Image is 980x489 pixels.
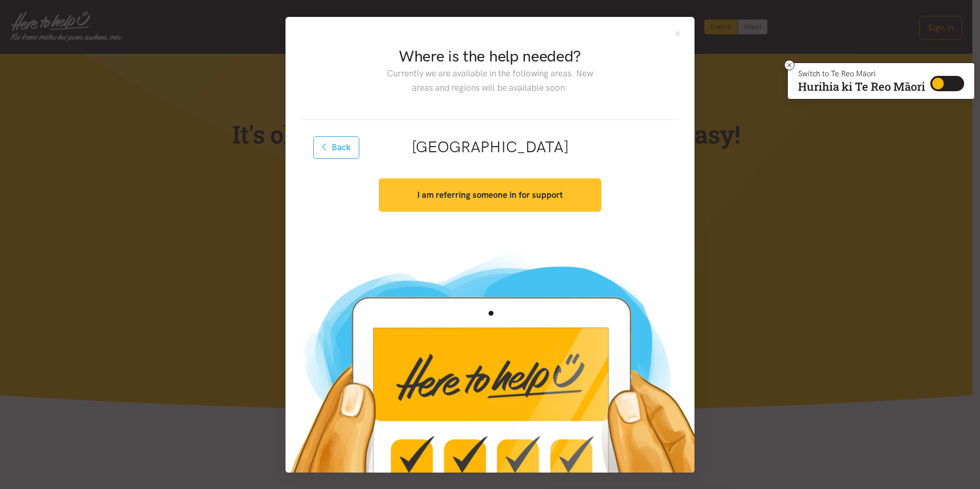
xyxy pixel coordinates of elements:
strong: I am referring someone in for support [417,190,563,200]
p: Hurihia ki Te Reo Māori [798,82,925,91]
h2: [GEOGRAPHIC_DATA] [318,136,662,158]
button: Back [313,136,359,159]
h2: Where is the help needed? [379,46,601,67]
p: Currently we are available in the following areas. New areas and regions will be available soon. [379,67,601,94]
p: Switch to Te Reo Māori [798,71,925,77]
button: I am referring someone in for support [379,178,601,212]
button: Close [673,29,682,38]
